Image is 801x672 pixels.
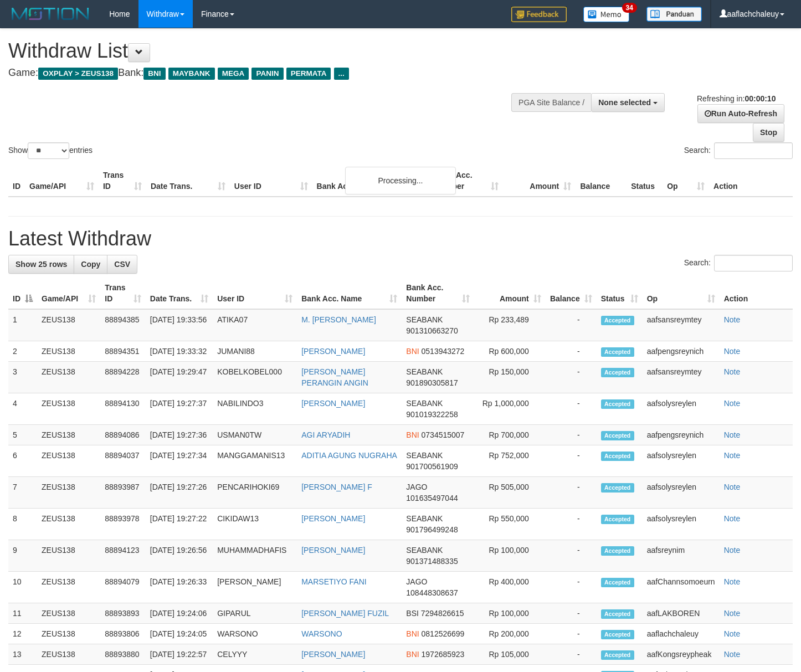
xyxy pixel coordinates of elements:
a: Copy [74,255,107,274]
td: aafpengsreynich [643,425,720,445]
td: Rp 200,000 [474,624,546,644]
td: - [546,341,597,362]
a: Note [724,609,741,618]
td: 88894079 [100,572,146,603]
th: Action [709,165,793,197]
td: Rp 505,000 [474,477,546,509]
a: Note [724,347,741,356]
td: - [546,509,597,540]
td: - [546,572,597,603]
td: [DATE] 19:33:32 [146,341,213,362]
a: Stop [753,123,784,142]
img: Feedback.jpg [511,7,567,22]
td: USMAN0TW [213,425,297,445]
th: Trans ID [99,165,146,197]
td: NABILINDO3 [213,393,297,425]
th: ID: activate to sort column descending [8,278,37,309]
span: Show 25 rows [16,260,67,269]
td: Rp 400,000 [474,572,546,603]
td: PENCARIHOKI69 [213,477,297,509]
td: 13 [8,644,37,665]
span: Refreshing in: [697,94,776,103]
td: [DATE] 19:33:56 [146,309,213,341]
td: GIPARUL [213,603,297,624]
td: Rp 1,000,000 [474,393,546,425]
strong: 00:00:10 [744,94,776,103]
span: None selected [598,98,651,107]
span: Copy 1972685923 to clipboard [422,650,465,659]
a: Note [724,650,741,659]
a: MARSETIYO FANI [301,577,366,586]
td: 9 [8,540,37,572]
td: 3 [8,362,37,393]
span: Accepted [601,347,634,357]
td: 88894228 [100,362,146,393]
td: [DATE] 19:27:26 [146,477,213,509]
a: Note [724,546,741,555]
span: BNI [406,650,419,659]
a: Note [724,514,741,523]
input: Search: [714,142,793,159]
span: PANIN [251,68,283,80]
td: 88893880 [100,644,146,665]
td: 88894123 [100,540,146,572]
td: [DATE] 19:27:36 [146,425,213,445]
td: Rp 100,000 [474,603,546,624]
a: Note [724,483,741,491]
td: ZEUS138 [37,309,100,341]
span: Accepted [601,515,634,524]
a: [PERSON_NAME] PERANGIN ANGIN [301,367,368,387]
span: BNI [406,347,419,356]
a: Note [724,399,741,408]
th: ID [8,165,25,197]
td: 10 [8,572,37,603]
a: AGI ARYADIH [301,430,350,439]
a: [PERSON_NAME] [301,650,365,659]
label: Search: [684,255,793,271]
span: Copy 901796499248 to clipboard [406,525,458,534]
td: 4 [8,393,37,425]
td: [DATE] 19:27:34 [146,445,213,477]
th: Amount: activate to sort column ascending [474,278,546,309]
td: 8 [8,509,37,540]
td: 88894351 [100,341,146,362]
td: 11 [8,603,37,624]
td: - [546,445,597,477]
td: - [546,362,597,393]
span: Accepted [601,483,634,493]
span: PERMATA [286,68,331,80]
td: Rp 550,000 [474,509,546,540]
td: 1 [8,309,37,341]
span: BNI [143,68,165,80]
td: MANGGAMANIS13 [213,445,297,477]
td: 88894037 [100,445,146,477]
span: JAGO [406,483,427,491]
span: Copy 901700561909 to clipboard [406,462,458,471]
td: [DATE] 19:29:47 [146,362,213,393]
span: Accepted [601,650,634,660]
a: Note [724,430,741,439]
td: [DATE] 19:26:33 [146,572,213,603]
th: Balance: activate to sort column ascending [546,278,597,309]
a: Note [724,315,741,324]
span: Accepted [601,399,634,409]
td: ZEUS138 [37,393,100,425]
td: MUHAMMADHAFIS [213,540,297,572]
th: Game/API [25,165,99,197]
span: Copy [81,260,100,269]
label: Search: [684,142,793,159]
td: ZEUS138 [37,341,100,362]
span: Accepted [601,316,634,325]
td: ZEUS138 [37,644,100,665]
td: 88894086 [100,425,146,445]
td: 88893987 [100,477,146,509]
td: Rp 105,000 [474,644,546,665]
td: 88893893 [100,603,146,624]
td: ZEUS138 [37,445,100,477]
span: 34 [622,3,637,13]
a: Run Auto-Refresh [697,104,784,123]
span: Copy 901371488335 to clipboard [406,557,458,566]
td: 7 [8,477,37,509]
td: [PERSON_NAME] [213,572,297,603]
select: Showentries [28,142,69,159]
